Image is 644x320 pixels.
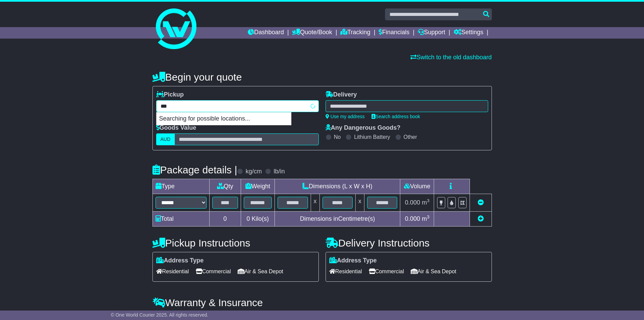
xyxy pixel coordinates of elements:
label: Other [404,134,417,140]
a: Financials [379,27,409,39]
a: Quote/Book [292,27,332,39]
label: Delivery [326,91,357,99]
td: Volume [400,179,434,194]
td: Total [152,212,209,227]
label: kg/cm [245,168,262,175]
span: Commercial [369,266,404,277]
span: 0 [246,215,250,222]
a: Support [418,27,445,39]
span: Residential [329,266,362,277]
h4: Pickup Instructions [152,237,319,249]
label: lb/in [273,168,285,175]
td: Dimensions (L x W x H) [275,179,400,194]
label: Address Type [329,257,377,264]
span: Air & Sea Depot [238,266,283,277]
span: Residential [156,266,189,277]
td: Weight [241,179,275,194]
a: Settings [454,27,483,39]
p: Searching for possible locations... [157,112,291,125]
span: m [422,215,430,222]
h4: Delivery Instructions [326,237,492,249]
a: Search address book [372,114,420,119]
label: Any Dangerous Goods? [326,124,401,132]
label: No [334,134,341,140]
a: Switch to the old dashboard [410,54,492,61]
sup: 3 [427,198,430,203]
td: Qty [209,179,241,194]
td: x [356,194,364,212]
td: Dimensions in Centimetre(s) [275,212,400,227]
h4: Package details | [152,164,237,175]
label: AUD [156,133,175,145]
span: © One World Courier 2025. All rights reserved. [111,312,209,318]
td: Kilo(s) [241,212,275,227]
typeahead: Please provide city [156,100,319,112]
a: Dashboard [248,27,284,39]
span: m [422,199,430,206]
label: Pickup [156,91,184,99]
td: 0 [209,212,241,227]
label: Address Type [156,257,204,264]
a: Use my address [326,114,365,119]
td: x [311,194,319,212]
a: Tracking [340,27,370,39]
span: 0.000 [405,215,420,222]
a: Add new item [478,215,484,222]
a: Remove this item [478,199,484,206]
h4: Warranty & Insurance [152,297,492,308]
td: Type [152,179,209,194]
span: 0.000 [405,199,420,206]
span: Commercial [196,266,231,277]
sup: 3 [427,214,430,219]
label: Lithium Battery [354,134,390,140]
span: Air & Sea Depot [411,266,456,277]
h4: Begin your quote [152,71,492,83]
label: Goods Value [156,124,196,132]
